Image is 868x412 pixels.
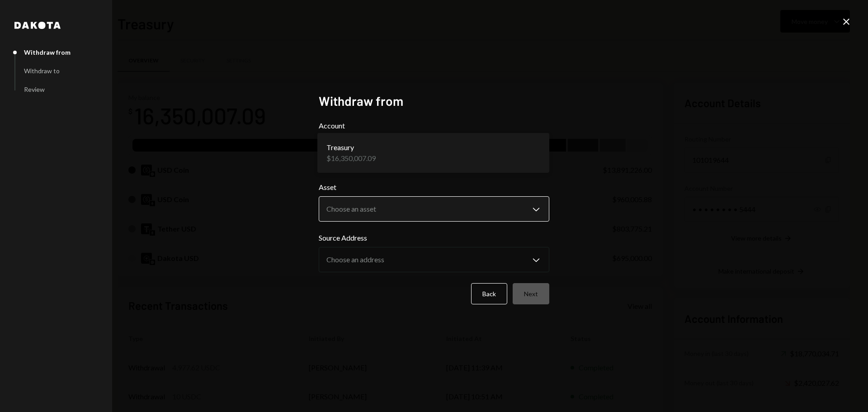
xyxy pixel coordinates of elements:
h2: Withdraw from [319,92,549,110]
div: Withdraw from [24,48,71,56]
button: Back [471,283,507,304]
button: Asset [319,196,549,222]
label: Asset [319,182,549,193]
div: $16,350,007.09 [326,153,376,164]
div: Treasury [326,142,376,153]
label: Account [319,120,549,131]
label: Source Address [319,232,549,243]
div: Review [24,85,45,93]
button: Source Address [319,247,549,272]
div: Withdraw to [24,67,60,75]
